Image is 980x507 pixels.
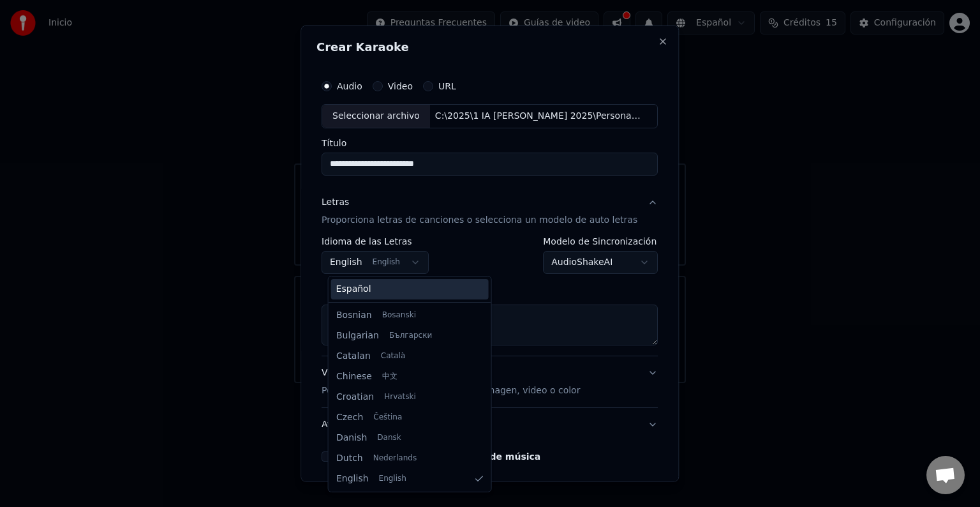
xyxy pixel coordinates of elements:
[336,370,372,383] span: Chinese
[380,351,405,361] span: Català
[336,411,363,424] span: Czech
[373,453,416,464] span: Nederlands
[382,310,415,321] span: Bosanski
[336,391,374,404] span: Croatian
[336,350,371,363] span: Catalan
[373,412,402,423] span: Čeština
[382,372,397,382] span: 中文
[336,283,371,296] span: Español
[336,432,367,444] span: Danish
[336,329,379,342] span: Bulgarian
[336,452,363,465] span: Dutch
[384,392,416,402] span: Hrvatski
[336,309,372,322] span: Bosnian
[336,473,369,485] span: English
[377,433,401,443] span: Dansk
[389,331,432,341] span: Български
[378,474,406,484] span: English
